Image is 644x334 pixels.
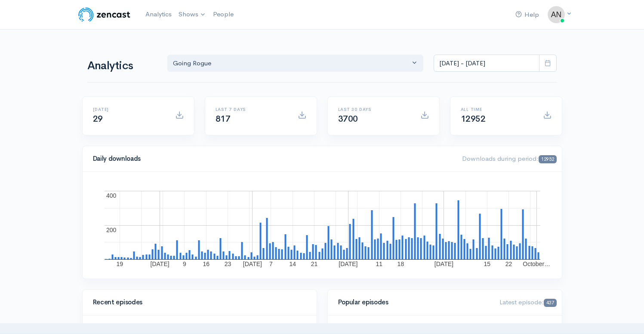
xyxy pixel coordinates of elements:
text: 11 [376,260,382,267]
text: 9 [183,260,186,267]
a: Help [512,6,542,24]
h4: Daily downloads [93,155,452,162]
svg: A chart. [93,182,552,268]
h6: Last 30 days [338,107,410,112]
text: 16 [203,260,210,267]
text: 18 [397,260,404,267]
text: 200 [106,227,117,233]
span: 817 [216,113,231,124]
span: Latest episode: [499,298,556,306]
div: Going Rogue [173,58,410,68]
img: ZenCast Logo [77,6,132,23]
input: analytics date range selector [434,55,539,72]
text: 23 [224,260,231,267]
text: October… [523,260,550,267]
text: [DATE] [339,260,357,267]
text: [DATE] [150,260,169,267]
h4: Popular episodes [338,299,490,306]
h6: Last 7 days [216,107,287,112]
a: Shows [175,5,210,24]
text: 21 [311,260,317,267]
h1: Analytics [87,60,157,72]
text: [DATE] [243,260,262,267]
text: 22 [505,260,512,267]
a: People [210,5,237,24]
span: Downloads during period: [462,154,556,162]
a: Analytics [142,5,175,24]
text: 19 [116,260,123,267]
span: 29 [93,113,103,124]
text: 14 [289,260,296,267]
text: 7 [269,260,273,267]
text: [DATE] [434,260,453,267]
text: 400 [106,192,117,199]
text: 15 [484,260,490,267]
img: ... [548,6,565,23]
span: 12952 [461,113,486,124]
h6: [DATE] [93,107,165,112]
iframe: gist-messenger-bubble-iframe [615,305,635,325]
span: 437 [544,299,556,307]
h6: All time [461,107,533,112]
h4: Recent episodes [93,299,301,306]
span: 12952 [539,155,556,163]
span: 3700 [338,113,358,124]
button: Going Rogue [167,55,424,72]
